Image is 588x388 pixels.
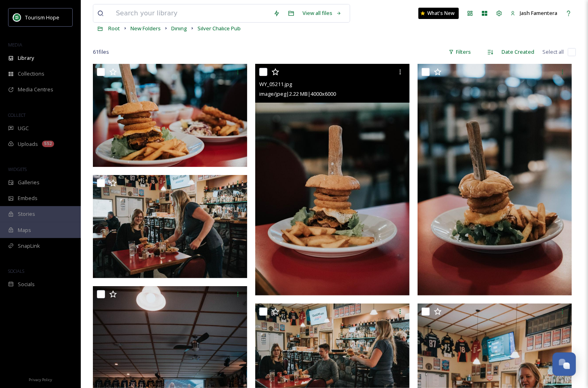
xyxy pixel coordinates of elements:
span: Maps [18,226,31,234]
span: Privacy Policy [29,377,52,382]
span: SOCIALS [8,268,24,274]
a: Jash Famentera [506,5,561,21]
span: Socials [18,280,35,288]
div: 552 [42,141,54,147]
span: Select all [542,48,564,56]
a: Root [108,23,120,33]
a: New Folders [130,23,161,33]
a: Silver Chalice Pub [197,23,241,33]
span: WIDGETS [8,166,27,172]
span: image/jpeg | 2.22 MB | 4000 x 6000 [259,90,336,97]
span: Media Centres [18,86,53,93]
a: What's New [418,8,459,19]
span: Tourism Hope [25,14,59,21]
a: Dining [171,23,187,33]
img: WY_05201.jpg [418,64,572,295]
span: COLLECT [8,112,25,118]
img: WY_05166.jpg [93,175,247,278]
span: Stories [18,210,35,218]
img: logo.png [13,13,21,21]
span: WY_05211.jpg [259,80,292,88]
button: Open Chat [552,352,576,376]
img: WY_05229.jpg [93,64,247,167]
span: Embeds [18,194,38,202]
span: Silver Chalice Pub [197,25,241,32]
img: WY_05211.jpg [255,64,409,295]
span: 61 file s [93,48,109,56]
span: Library [18,54,34,62]
span: Jash Famentera [520,9,557,17]
input: Search your library [112,4,269,22]
div: Date Created [498,44,538,60]
span: Dining [171,25,187,32]
span: Uploads [18,140,38,148]
span: UGC [18,124,29,132]
span: New Folders [130,25,161,32]
span: Galleries [18,179,40,186]
a: View all files [298,5,346,21]
span: Collections [18,70,44,78]
span: SnapLink [18,242,40,250]
a: Privacy Policy [29,374,52,384]
span: MEDIA [8,42,22,48]
div: Filters [445,44,475,60]
span: Root [108,25,120,32]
